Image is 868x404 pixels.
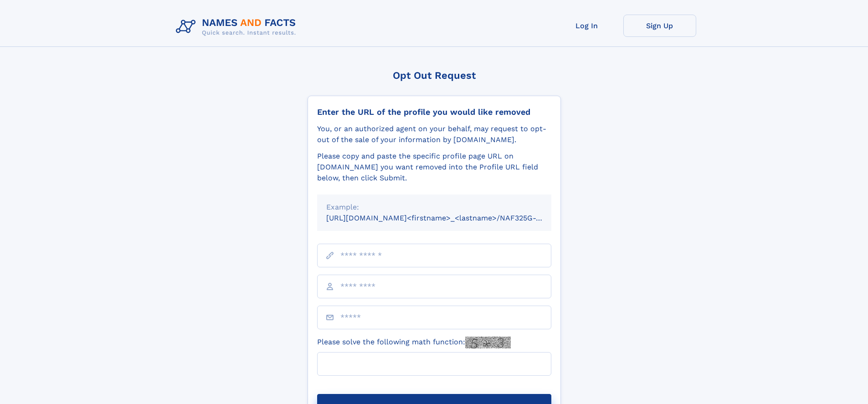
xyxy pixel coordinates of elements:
[317,151,551,184] div: Please copy and paste the specific profile page URL on [DOMAIN_NAME] you want removed into the Pr...
[317,337,511,348] label: Please solve the following math function:
[326,214,569,222] small: [URL][DOMAIN_NAME]<firstname>_<lastname>/NAF325G-xxxxxxxx
[623,15,696,37] a: Sign Up
[172,15,303,39] img: Logo Names and Facts
[308,70,561,81] div: Opt Out Request
[550,15,623,37] a: Log In
[317,123,551,145] div: You, or an authorized agent on your behalf, may request to opt-out of the sale of your informatio...
[317,107,551,117] div: Enter the URL of the profile you would like removed
[326,202,542,213] div: Example:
